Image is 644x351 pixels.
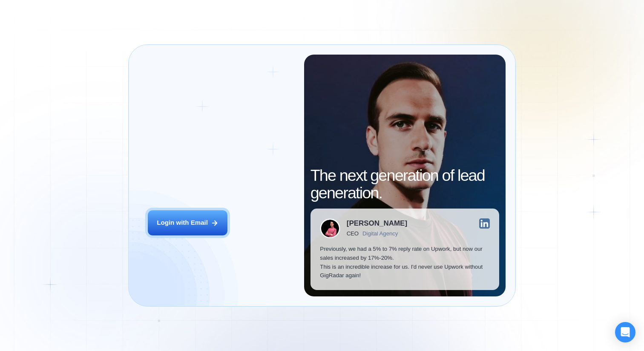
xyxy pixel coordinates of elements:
h2: The next generation of lead generation. [310,167,500,202]
div: CEO [347,230,359,237]
div: Login with Email [157,218,208,227]
button: Login with Email [148,210,227,235]
div: [PERSON_NAME] [347,220,407,227]
div: Open Intercom Messenger [615,322,635,342]
p: Previously, we had a 5% to 7% reply rate on Upwork, but now our sales increased by 17%-20%. This ... [320,245,489,280]
div: Digital Agency [362,230,398,237]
